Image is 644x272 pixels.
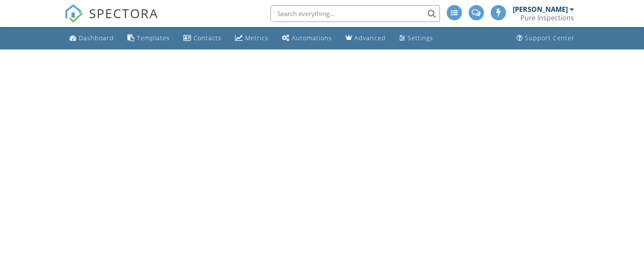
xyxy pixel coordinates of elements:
a: Contacts [180,30,225,46]
a: Metrics [232,30,272,46]
img: The Best Home Inspection Software - Spectora [64,4,83,23]
span: SPECTORA [89,4,158,22]
input: Search everything... [271,5,440,22]
div: Metrics [245,34,268,42]
a: Dashboard [66,30,117,46]
div: Dashboard [79,34,114,42]
div: Templates [137,34,170,42]
a: SPECTORA [64,11,158,29]
a: Settings [396,30,437,46]
div: Support Center [525,34,575,42]
a: Advanced [342,30,389,46]
div: Settings [408,34,433,42]
div: Advanced [354,34,386,42]
div: Pure Inspections [520,14,574,22]
div: Automations [292,34,332,42]
a: Templates [124,30,173,46]
a: Support Center [513,30,578,46]
div: [PERSON_NAME] [513,5,568,14]
a: Automations (Basic) [279,30,335,46]
div: Contacts [193,34,221,42]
